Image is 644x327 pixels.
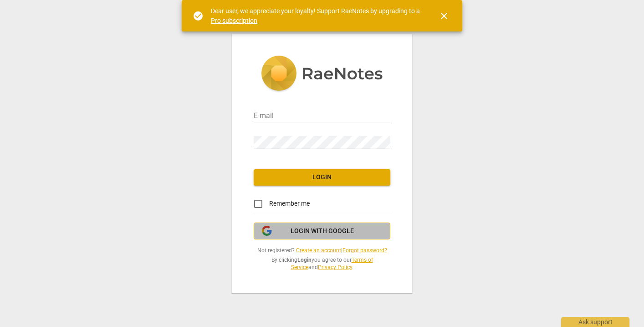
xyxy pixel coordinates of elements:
span: Not registered? | [254,247,390,254]
img: 5ac2273c67554f335776073100b6d88f.svg [261,56,383,93]
b: Login [297,257,312,263]
a: Create an account [296,247,341,254]
button: Login [254,169,390,186]
div: Dear user, we appreciate your loyalty! Support RaeNotes by upgrading to a [211,6,422,25]
span: Login [261,173,383,182]
div: Ask support [561,317,629,327]
span: close [439,10,450,21]
a: Terms of Service [291,257,373,271]
span: By clicking you agree to our and . [254,256,390,271]
a: Privacy Policy [318,264,352,270]
button: Close [433,5,455,27]
span: Login with Google [291,227,354,236]
span: check_circle [193,10,204,21]
span: Remember me [269,199,310,208]
a: Pro subscription [211,17,257,24]
a: Forgot password? [342,247,387,254]
button: Login with Google [254,223,390,240]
